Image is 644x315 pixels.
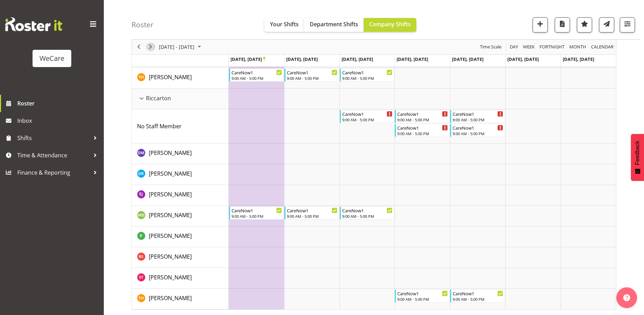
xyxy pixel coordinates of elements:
a: [PERSON_NAME] [149,273,192,281]
div: No Staff Member"s event - CareNow1 Begin From Friday, November 7, 2025 at 9:00:00 AM GMT+13:00 En... [450,110,505,123]
td: Tillie Hollyer resource [132,289,229,309]
span: [PERSON_NAME] [149,253,192,260]
div: next period [145,40,156,54]
button: Next [146,43,155,52]
div: Marie-Claire Dickson-Bakker"s event - CareNow1 Begin From Wednesday, November 5, 2025 at 9:00:00 ... [340,206,394,220]
div: 9:00 AM - 5:00 PM [397,131,448,136]
span: [PERSON_NAME] [149,73,192,81]
div: Tillie Hollyer"s event - CareNow1 Begin From Friday, November 7, 2025 at 9:00:00 AM GMT+13:00 End... [450,289,505,303]
span: [PERSON_NAME] [149,170,192,177]
a: [PERSON_NAME] [149,211,192,219]
button: Timeline Week [522,43,536,52]
div: CareNow1 [287,69,337,76]
div: 9:00 AM - 5:00 PM [342,213,393,219]
div: Tillie Hollyer"s event - CareNow1 Begin From Monday, November 3, 2025 at 9:00:00 AM GMT+13:00 End... [229,68,284,82]
td: Rhianne Sharples resource [132,247,229,268]
div: 9:00 AM - 5:00 PM [342,117,393,122]
a: [PERSON_NAME] [149,294,192,302]
span: Feedback [634,141,641,165]
span: [PERSON_NAME] [149,191,192,198]
td: Simone Turner resource [132,268,229,289]
span: Roster [17,98,100,109]
span: [PERSON_NAME] [149,232,192,240]
span: [DATE], [DATE] [563,56,594,62]
button: Company Shifts [364,18,416,32]
td: No Staff Member resource [132,109,229,143]
button: Timeline Day [509,43,519,52]
button: Filter Shifts [620,17,635,33]
div: 9:00 AM - 5:00 PM [453,117,503,122]
span: Shifts [17,133,90,143]
span: Inbox [17,115,100,126]
span: [PERSON_NAME] [149,274,192,281]
span: Your Shifts [270,20,299,28]
button: Download a PDF of the roster according to the set date range. [555,17,570,33]
td: Pooja Prabhu resource [132,226,229,247]
button: Your Shifts [264,18,304,32]
a: [PERSON_NAME] [149,232,192,240]
div: WeCare [39,53,64,64]
span: Riccarton [146,94,171,102]
a: No Staff Member [137,122,182,130]
button: November 2025 [158,43,204,52]
div: 9:00 AM - 5:00 PM [232,213,282,219]
button: Department Shifts [304,18,364,32]
span: Finance & Reporting [17,167,90,178]
button: Add a new shift [533,17,548,33]
div: previous period [133,40,145,54]
td: Tillie Hollyer resource [132,68,229,89]
div: CareNow1 [232,207,282,214]
span: Week [522,43,535,52]
div: Marie-Claire Dickson-Bakker"s event - CareNow1 Begin From Monday, November 3, 2025 at 9:00:00 AM ... [229,206,284,220]
div: CareNow1 [232,69,282,76]
td: Ella Jarvis resource [132,185,229,206]
a: [PERSON_NAME] [149,149,192,157]
span: Company Shifts [369,20,411,28]
span: [DATE], [DATE] [342,56,373,62]
div: Tillie Hollyer"s event - CareNow1 Begin From Thursday, November 6, 2025 at 9:00:00 AM GMT+13:00 E... [395,289,450,303]
span: Fortnight [539,43,565,52]
div: CareNow1 [342,207,393,214]
span: [DATE], [DATE] [230,56,265,62]
div: CareNow1 [453,124,503,131]
span: [DATE], [DATE] [452,56,483,62]
div: 9:00 AM - 5:00 PM [453,131,503,136]
span: Day [509,43,519,52]
button: Feedback - Show survey [631,134,644,181]
div: CareNow1 [342,69,393,76]
div: No Staff Member"s event - CareNow1 Begin From Thursday, November 6, 2025 at 9:00:00 AM GMT+13:00 ... [395,110,450,123]
button: Time Scale [479,43,503,52]
a: [PERSON_NAME] [149,73,192,81]
a: [PERSON_NAME] [149,190,192,198]
button: Highlight an important date within the roster. [577,17,592,33]
td: Deepti Mahajan resource [132,143,229,164]
span: Month [569,43,587,52]
div: No Staff Member"s event - CareNow1 Begin From Friday, November 7, 2025 at 9:00:00 AM GMT+13:00 En... [450,124,505,137]
div: Tillie Hollyer"s event - CareNow1 Begin From Wednesday, November 5, 2025 at 9:00:00 AM GMT+13:00 ... [340,68,394,82]
div: Tillie Hollyer"s event - CareNow1 Begin From Tuesday, November 4, 2025 at 9:00:00 AM GMT+13:00 En... [284,68,339,82]
img: Rosterit website logo [5,17,62,31]
img: help-xxl-2.png [623,294,630,301]
div: Marie-Claire Dickson-Bakker"s event - CareNow1 Begin From Tuesday, November 4, 2025 at 9:00:00 AM... [284,206,339,220]
span: [PERSON_NAME] [149,294,192,302]
span: Time Scale [479,43,502,52]
div: November 03 - 09, 2025 [156,40,205,54]
div: CareNow1 [342,110,393,117]
div: No Staff Member"s event - CareNow1 Begin From Thursday, November 6, 2025 at 9:00:00 AM GMT+13:00 ... [395,124,450,137]
button: Previous [134,43,144,52]
div: 9:00 AM - 5:00 PM [453,296,503,302]
a: [PERSON_NAME] [149,252,192,261]
div: CareNow1 [397,290,448,297]
span: No Staff Member [137,122,182,130]
h4: Roster [131,21,154,29]
a: [PERSON_NAME] [149,169,192,178]
span: Department Shifts [310,20,358,28]
span: [DATE], [DATE] [507,56,539,62]
button: Month [590,43,615,52]
span: [DATE] - [DATE] [158,43,195,52]
div: No Staff Member"s event - CareNow1 Begin From Wednesday, November 5, 2025 at 9:00:00 AM GMT+13:00... [340,110,394,123]
div: 9:00 AM - 5:00 PM [397,296,448,302]
div: CareNow1 [453,290,503,297]
div: 9:00 AM - 5:00 PM [397,117,448,122]
span: calendar [590,43,614,52]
